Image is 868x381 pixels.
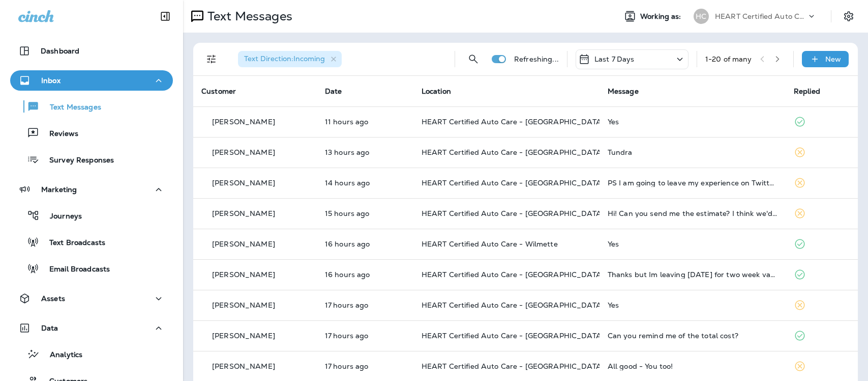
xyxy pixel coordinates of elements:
span: Customer [201,87,236,96]
button: Assets [10,288,173,309]
button: Marketing [10,179,173,200]
p: [PERSON_NAME] [212,270,275,279]
p: Data [41,324,58,332]
p: [PERSON_NAME] [212,148,275,156]
p: HEART Certified Auto Care [715,12,806,20]
div: Thanks but Im leaving tomorrow for two week vacations. I'll called you. [608,270,777,279]
button: Settings [840,7,858,25]
p: Inbox [41,76,61,85]
span: HEART Certified Auto Care - [GEOGRAPHIC_DATA] [422,209,604,218]
span: HEART Certified Auto Care - [GEOGRAPHIC_DATA] [422,178,604,187]
div: Yes [608,118,777,126]
button: Dashboard [10,41,173,61]
p: Marketing [41,185,77,194]
span: HEART Certified Auto Care - [GEOGRAPHIC_DATA] [422,148,604,157]
p: Sep 22, 2025 06:42 PM [325,148,405,156]
p: Assets [41,294,65,303]
button: Data [10,318,173,338]
p: Sep 22, 2025 04:52 PM [325,209,405,217]
p: Reviews [39,129,78,139]
button: Journeys [10,205,173,226]
button: Filters [201,49,222,69]
p: Email Broadcasts [39,265,110,275]
button: Analytics [10,343,173,365]
span: HEART Certified Auto Care - Wilmette [422,239,558,249]
div: Hi! Can you send me the estimate? I think we'd move forward with the work...thanks for reaching out! [608,209,777,217]
p: Refreshing... [514,55,559,63]
span: Location [422,87,451,96]
p: Survey Responses [39,156,114,166]
p: Sep 22, 2025 09:12 PM [325,118,405,126]
div: All good - You too! [608,362,777,370]
span: HEART Certified Auto Care - [GEOGRAPHIC_DATA] [422,331,604,340]
div: Tundra [608,148,777,156]
div: Yes [608,301,777,309]
button: Search Messages [463,49,484,69]
button: Text Broadcasts [10,231,173,253]
p: Sep 22, 2025 02:30 PM [325,362,405,370]
p: Sep 22, 2025 03:56 PM [325,270,405,279]
p: Last 7 Days [594,55,635,63]
button: Survey Responses [10,149,173,170]
button: Collapse Sidebar [151,6,179,26]
p: [PERSON_NAME] [212,179,275,187]
span: HEART Certified Auto Care - [GEOGRAPHIC_DATA] [422,270,604,279]
div: Can you remind me of the total cost? [608,332,777,340]
p: Sep 22, 2025 05:26 PM [325,179,405,187]
p: New [825,55,841,63]
p: Analytics [40,350,82,360]
div: HC [694,9,709,24]
p: Sep 22, 2025 04:18 PM [325,240,405,248]
div: Text Direction:Incoming [238,51,342,67]
span: HEART Certified Auto Care - [GEOGRAPHIC_DATA] [422,362,604,371]
p: Journeys [40,212,82,222]
p: Sep 22, 2025 02:35 PM [325,332,405,340]
span: Message [608,87,639,96]
p: [PERSON_NAME] [212,240,275,248]
p: [PERSON_NAME] [212,362,275,370]
button: Text Messages [10,96,173,117]
p: [PERSON_NAME] [212,209,275,217]
p: Text Messages [203,9,292,24]
p: Dashboard [41,47,79,55]
p: Text Messages [40,103,101,113]
span: HEART Certified Auto Care - [GEOGRAPHIC_DATA] [422,301,604,310]
p: Sep 22, 2025 02:41 PM [325,301,405,309]
span: Replied [794,87,820,96]
button: Reviews [10,122,173,144]
div: PS I am going to leave my experience on Twitter and Facebook. Do you guys charge me $160 to plug ... [608,179,777,187]
button: Email Broadcasts [10,258,173,279]
div: 1 - 20 of many [705,55,752,63]
span: HEART Certified Auto Care - [GEOGRAPHIC_DATA] [422,117,604,126]
p: [PERSON_NAME] [212,332,275,340]
p: Text Broadcasts [39,238,105,248]
div: Yes [608,240,777,248]
span: Text Direction : Incoming [244,54,325,63]
p: [PERSON_NAME] [212,118,275,126]
p: [PERSON_NAME] [212,301,275,309]
button: Inbox [10,70,173,91]
span: Date [325,87,342,96]
span: Working as: [640,12,683,21]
